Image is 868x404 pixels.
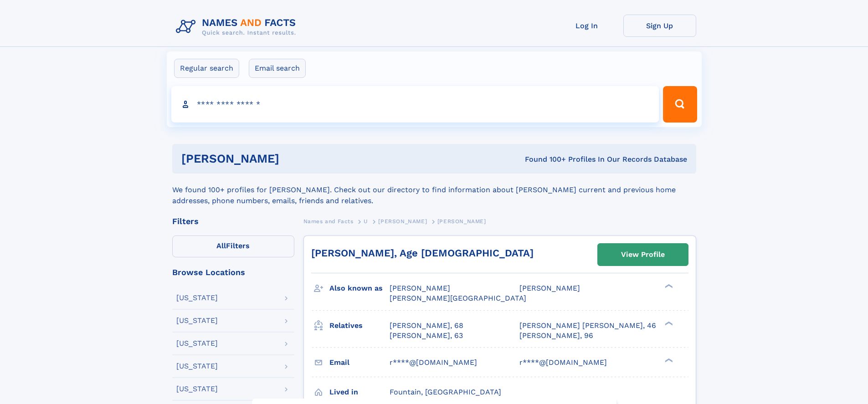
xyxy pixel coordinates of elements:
[329,355,390,370] h3: Email
[172,268,294,276] div: Browse Locations
[437,218,486,225] span: [PERSON_NAME]
[364,215,368,227] a: U
[176,385,218,393] div: [US_STATE]
[176,317,218,324] div: [US_STATE]
[364,218,368,225] span: U
[249,59,306,78] label: Email search
[519,331,593,341] a: [PERSON_NAME], 96
[172,174,696,206] div: We found 100+ profiles for [PERSON_NAME]. Check out our directory to find information about [PERS...
[598,244,688,266] a: View Profile
[390,294,526,302] span: [PERSON_NAME][GEOGRAPHIC_DATA]
[174,59,239,78] label: Regular search
[390,388,501,396] span: Fountain, [GEOGRAPHIC_DATA]
[172,15,303,39] img: Logo Names and Facts
[390,331,463,341] a: [PERSON_NAME], 63
[378,218,427,225] span: [PERSON_NAME]
[519,321,656,331] a: [PERSON_NAME] [PERSON_NAME], 46
[171,86,659,123] input: search input
[329,281,390,296] h3: Also known as
[621,244,665,265] div: View Profile
[623,15,696,37] a: Sign Up
[216,241,226,250] span: All
[402,154,687,164] div: Found 100+ Profiles In Our Records Database
[303,215,354,227] a: Names and Facts
[390,321,463,331] a: [PERSON_NAME], 68
[390,284,450,292] span: [PERSON_NAME]
[329,318,390,333] h3: Relatives
[311,247,534,259] a: [PERSON_NAME], Age [DEMOGRAPHIC_DATA]
[519,284,580,292] span: [PERSON_NAME]
[550,15,623,37] a: Log In
[329,384,390,400] h3: Lived in
[181,153,402,164] h1: [PERSON_NAME]
[176,363,218,370] div: [US_STATE]
[176,294,218,302] div: [US_STATE]
[663,86,697,123] button: Search Button
[172,235,294,257] label: Filters
[172,217,294,225] div: Filters
[378,215,427,227] a: [PERSON_NAME]
[663,357,673,363] div: ❯
[663,283,673,289] div: ❯
[663,320,673,326] div: ❯
[176,340,218,347] div: [US_STATE]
